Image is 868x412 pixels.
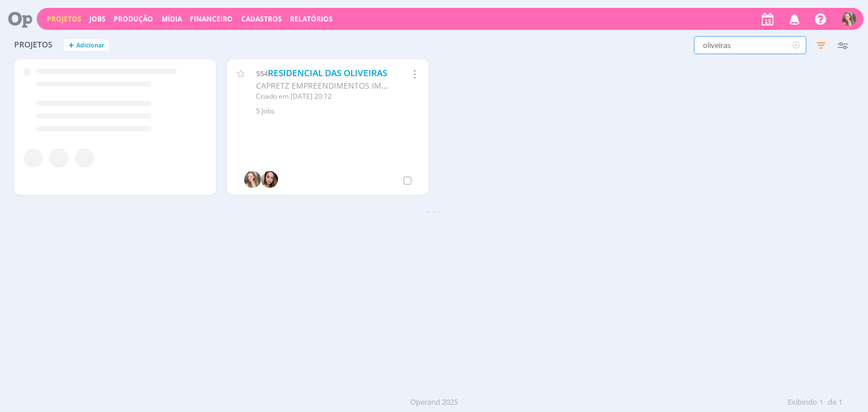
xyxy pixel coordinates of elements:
button: Relatórios [287,15,336,24]
span: Adicionar [76,42,105,49]
a: Mídia [162,14,182,24]
a: Relatórios [290,14,333,24]
span: 1 [839,397,843,408]
button: Produção [110,15,157,24]
div: 5 Jobs [256,106,415,116]
a: Produção [114,14,153,24]
span: Cadastros [241,14,282,24]
span: Exibindo [788,397,817,408]
button: Cadastros [238,15,285,24]
div: - - - [8,205,859,217]
span: + [68,40,74,51]
div: Criado em [DATE] 20:12 [256,91,389,102]
a: Projetos [47,14,81,24]
span: 554 [256,68,268,78]
button: G [841,9,857,29]
a: RESIDENCIAL DAS OLIVEIRAS [268,67,387,79]
button: Projetos [44,15,85,24]
a: Jobs [89,14,106,24]
span: CAPRETZ EMPREENDIMENTOS IMOBILIARIOS LTDA [256,80,446,91]
button: Mídia [158,15,185,24]
span: de [828,397,836,408]
span: 1 [819,397,823,408]
img: G [842,12,856,26]
button: +Adicionar [64,40,109,51]
button: Financeiro [186,15,236,24]
a: Financeiro [190,14,233,24]
img: G [244,171,261,188]
input: Busca [694,36,806,54]
img: T [261,171,278,188]
span: Projetos [14,40,53,50]
button: Jobs [86,15,109,24]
